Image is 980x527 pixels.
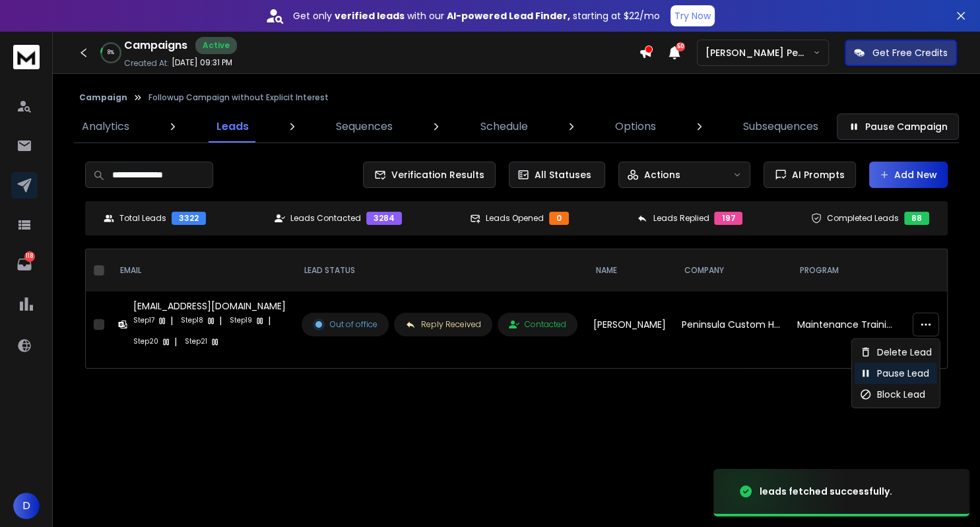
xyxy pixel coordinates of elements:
[486,213,544,224] p: Leads Opened
[585,249,674,292] th: NAME
[209,111,257,142] a: Leads
[549,212,569,225] div: 0
[535,168,591,181] p: All Statuses
[872,46,948,59] p: Get Free Credits
[79,92,127,103] button: Campaign
[473,111,536,142] a: Schedule
[705,46,813,59] p: [PERSON_NAME] Personal WorkSpace
[509,319,566,330] div: Contacted
[877,388,925,401] p: Block Lead
[363,162,496,188] button: Verification Results
[74,111,137,142] a: Analytics
[674,9,711,22] p: Try Now
[789,292,905,357] td: Maintenance Training Programs
[869,162,948,188] button: Add New
[268,314,271,327] p: |
[615,119,656,135] p: Options
[108,49,114,57] p: 8 %
[653,213,709,224] p: Leads Replied
[13,45,40,69] img: logo
[674,292,789,357] td: Peninsula Custom Homes, Inc
[24,251,35,262] p: 118
[676,42,685,51] span: 50
[789,249,905,292] th: program
[827,213,899,224] p: Completed Leads
[405,319,481,330] div: Reply Received
[290,213,361,224] p: Leads Contacted
[877,367,929,380] p: Pause Lead
[82,119,129,135] p: Analytics
[133,335,158,348] p: Step 20
[174,335,177,348] p: |
[743,119,818,135] p: Subsequences
[447,9,570,22] strong: AI-powered Lead Finder,
[480,119,528,135] p: Schedule
[13,493,40,519] button: D
[735,111,826,142] a: Subsequences
[294,249,585,292] th: LEAD STATUS
[170,314,173,327] p: |
[124,58,169,69] p: Created At:
[644,168,680,181] p: Actions
[293,9,660,22] p: Get only with our starting at $22/mo
[219,314,222,327] p: |
[133,299,286,313] div: [EMAIL_ADDRESS][DOMAIN_NAME]
[172,57,232,68] p: [DATE] 09:31 PM
[764,162,856,188] button: AI Prompts
[195,37,237,54] div: Active
[119,213,166,224] p: Total Leads
[148,92,329,103] p: Followup Campaign without Explicit Interest
[230,314,252,327] p: Step 19
[335,9,405,22] strong: verified leads
[185,335,207,348] p: Step 21
[124,38,187,53] h1: Campaigns
[904,212,929,225] div: 88
[670,5,715,26] button: Try Now
[181,314,203,327] p: Step 18
[336,119,393,135] p: Sequences
[845,40,957,66] button: Get Free Credits
[133,314,154,327] p: Step 17
[328,111,401,142] a: Sequences
[216,119,249,135] p: Leads
[674,249,789,292] th: company
[787,168,845,181] span: AI Prompts
[366,212,402,225] div: 3284
[110,249,294,292] th: EMAIL
[585,292,674,357] td: [PERSON_NAME]
[877,346,932,359] p: Delete Lead
[11,251,38,278] a: 118
[607,111,664,142] a: Options
[313,319,377,330] div: Out of office
[172,212,206,225] div: 3322
[714,212,742,225] div: 197
[837,113,959,140] button: Pause Campaign
[760,485,892,498] div: leads fetched successfully.
[386,168,484,181] span: Verification Results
